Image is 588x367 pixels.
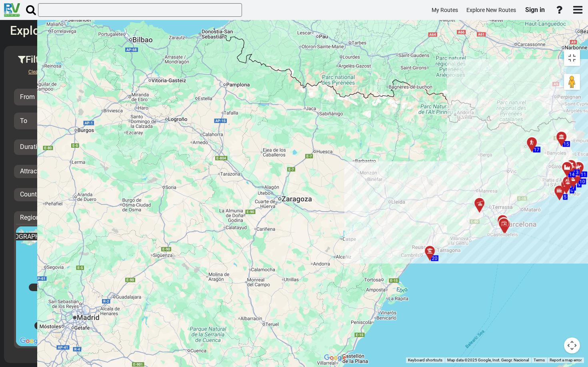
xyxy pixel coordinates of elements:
[569,172,575,177] span: 14
[564,337,580,353] button: Map camera controls
[564,194,567,200] span: 5
[428,2,462,18] a: My Routes
[571,188,574,193] span: 6
[522,2,548,18] a: Sign in
[572,185,575,190] span: 7
[534,147,540,153] span: 17
[4,3,20,17] img: RvPlanetLogo.png
[432,256,438,261] span: 20
[573,170,579,175] span: 13
[466,7,516,13] span: Explore New Routes
[432,7,458,13] span: My Routes
[463,2,520,18] a: Explore New Routes
[525,6,545,14] span: Sign in
[564,141,569,147] span: 15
